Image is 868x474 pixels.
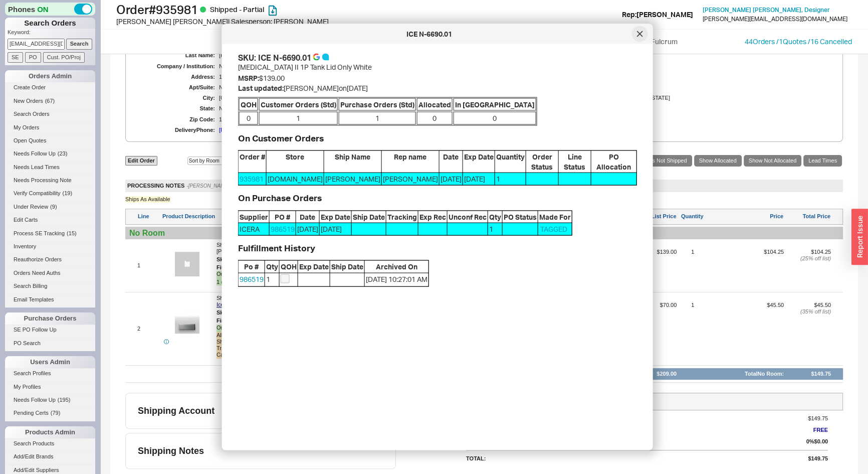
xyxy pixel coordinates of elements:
[657,371,677,377] div: $209.00
[127,183,184,189] span: PROCESSING NOTES
[37,4,49,15] span: ON
[271,225,295,233] a: 986519
[216,271,417,278] div: Ordered 1 of Ship Method:
[466,455,783,462] div: Total:
[365,261,428,273] span: Archived On
[14,410,49,416] span: Pending Certs
[14,190,61,196] span: Verify Compatibility
[339,112,416,125] span: 1
[140,116,215,123] div: Zip Code:
[5,148,95,159] a: Needs Follow Up(23)
[5,135,95,146] a: Open Quotes
[582,95,828,101] div: [GEOGRAPHIC_DATA][US_STATE]
[582,52,828,59] div: [PERSON_NAME]
[216,264,417,271] div: White
[463,151,495,173] span: Exp Date
[5,338,95,349] a: PO Search
[320,223,351,235] span: [DATE]
[129,228,839,238] div: No Room
[140,127,215,133] div: Delivery Phone:
[5,368,95,379] a: Search Profiles
[5,408,95,418] a: Pending Certs(79)
[216,352,279,358] span: Carrier Status:
[14,230,65,236] span: Process SE Tracking
[5,426,95,438] div: Products Admin
[67,230,77,236] span: ( 15 )
[5,268,95,278] a: Orders Need Auths
[140,95,215,101] div: City:
[137,326,160,332] div: 2
[813,427,828,433] span: FREE
[5,188,95,199] a: Verify Compatibility(19)
[14,204,48,210] span: Under Review
[227,29,632,39] div: ICE N-6690.01
[137,262,160,269] div: 1
[5,356,95,368] div: Users Admin
[186,183,271,189] div: - [PERSON_NAME] on [DATE] 1:08 PM
[814,302,831,308] span: $45.50
[45,98,55,104] span: ( 67 )
[448,211,488,223] span: Unconf Rec
[14,98,43,104] span: New Orders
[386,211,418,223] span: Tracking
[324,151,381,173] span: Ship Name
[238,52,256,63] span: SKU:
[58,150,68,156] span: ( 23 )
[140,63,215,70] div: Company / Institution:
[5,312,95,325] div: Purchase Orders
[5,395,95,405] a: Needs Follow Up(195)
[5,3,95,16] div: Phones
[814,438,828,445] span: $0.00
[239,112,258,125] span: 0
[238,74,259,82] span: MSRP:
[219,74,466,80] div: 17 Scooter Ln
[175,252,199,276] img: no_photo
[239,98,258,111] span: QOH
[116,17,437,27] div: [PERSON_NAME] [PERSON_NAME] | Salesperson: [PERSON_NAME]
[216,248,349,255] span: [PERSON_NAME][MEDICAL_DATA] 1P Tank Lid Only
[5,109,95,119] a: Search Orders
[238,63,372,71] span: [MEDICAL_DATA] II 1P Tank Lid Only White
[216,332,417,339] div: Allocated
[298,261,330,273] span: Exp Date
[219,63,466,70] div: N/A
[803,155,842,167] a: Lead Times
[125,196,170,203] div: Ships As Available
[216,256,229,262] span: Sku:
[591,151,636,173] span: PO Allocation
[454,98,536,111] span: In [GEOGRAPHIC_DATA]
[5,18,95,29] h1: Search Orders
[694,155,742,167] a: Show Allocated
[280,261,298,273] span: QOH
[216,295,260,301] span: Show more info ∨
[63,190,73,196] span: ( 19 )
[621,155,692,167] a: Show Items Not Shipped
[43,52,85,63] input: Cust. PO/Proj
[764,249,784,255] span: $104.25
[808,455,828,462] span: $149.75
[785,213,830,220] div: Total Price
[417,112,453,125] span: 0
[66,39,93,49] input: Search
[538,211,572,223] span: Made For
[258,52,311,63] div: ICE N-6690.01
[744,155,801,167] a: Show Not Allocated
[767,302,784,308] span: $45.50
[125,156,157,166] a: Edit Order
[811,249,831,255] span: $104.25
[786,255,831,262] div: ( 25 % off list)
[267,173,324,185] span: [DOMAIN_NAME]
[265,273,279,286] span: 1
[216,318,417,324] div: [PERSON_NAME]
[559,151,591,173] span: Line Status
[5,162,95,173] a: Needs Lead Times
[138,213,160,220] div: Line
[219,95,466,101] div: [GEOGRAPHIC_DATA]
[259,74,285,82] span: $139.00
[8,52,23,63] input: SE
[582,116,828,123] div: 11050
[5,325,95,335] a: SE PO Follow Up
[219,105,466,112] div: NY
[635,249,677,289] span: $139.00
[634,213,676,220] div: List Price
